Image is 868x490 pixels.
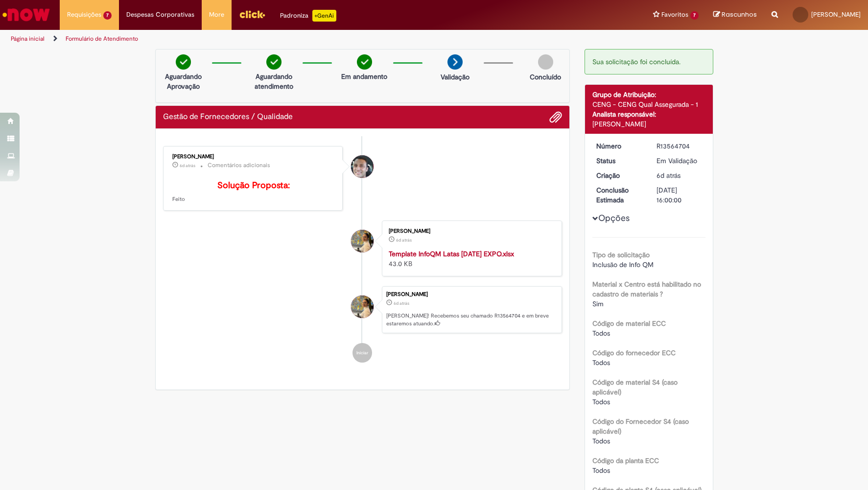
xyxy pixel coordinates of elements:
[103,11,112,20] span: 7
[176,54,191,70] img: check-circle-green.png
[657,171,680,180] time: 24/09/2025 19:04:24
[11,35,45,43] a: Página inicial
[389,249,514,258] a: Template InfoQM Latas [DATE] EXPO.xlsx
[351,155,374,178] div: Vaner Gaspar Da Silva
[239,7,265,22] img: click_logo_yellow_360x200.png
[592,299,604,308] span: Sim
[312,10,336,22] p: +GenAi
[661,10,688,20] span: Favoritos
[657,171,680,180] span: 6d atrás
[67,10,101,20] span: Requisições
[441,72,469,82] p: Validação
[394,300,409,306] span: 6d atrás
[1,5,51,24] img: ServiceNow
[351,295,374,318] div: Yasmim Ferreira Da Silva
[589,185,649,205] dt: Conclusão Estimada
[592,466,610,475] span: Todos
[394,300,409,306] time: 24/09/2025 19:04:24
[592,99,705,109] div: CENG - CENG Qual Assegurada - 1
[217,180,290,191] b: Solução Proposta:
[585,49,713,74] div: Sua solicitação foi concluída.
[589,141,649,151] dt: Número
[7,30,571,48] ul: Trilhas de página
[386,312,557,327] p: [PERSON_NAME]! Recebemos seu chamado R13564704 e em breve estaremos atuando.
[172,154,335,160] div: [PERSON_NAME]
[172,181,335,203] p: Feito
[592,456,659,465] b: Código da planta ECC
[66,35,138,43] a: Formulário de Atendimento
[208,161,270,170] small: Comentários adicionais
[589,156,649,166] dt: Status
[396,237,412,243] time: 24/09/2025 19:04:19
[713,10,757,20] a: Rascunhos
[163,113,293,122] h2: Gestão de Fornecedores / Qualidade Histórico de tíquete
[690,11,699,20] span: 7
[592,417,689,436] b: Código do Fornecedor S4 (caso aplicável)
[592,329,610,338] span: Todos
[592,260,654,269] span: Inclusão de Info QM
[592,319,666,328] b: Código de material ECC
[592,250,650,259] b: Tipo de solicitação
[657,141,702,151] div: R13564704
[396,237,412,243] span: 6d atrás
[592,397,610,406] span: Todos
[592,109,705,119] div: Analista responsável:
[549,111,562,123] button: Adicionar anexos
[280,10,336,22] div: Padroniza
[592,358,610,367] span: Todos
[163,286,563,333] li: Yasmim Ferreira Da Silva
[389,228,552,234] div: [PERSON_NAME]
[126,10,194,20] span: Despesas Corporativas
[657,171,702,180] div: 24/09/2025 19:04:24
[592,280,701,298] b: Material x Centro está habilitado no cadastro de materiais ?
[386,292,557,297] div: [PERSON_NAME]
[592,348,676,357] b: Código do fornecedor ECC
[592,119,705,129] div: [PERSON_NAME]
[592,437,610,445] span: Todos
[530,72,561,82] p: Concluído
[589,171,649,180] dt: Criação
[657,156,702,166] div: Em Validação
[592,90,705,99] div: Grupo de Atribuição:
[351,230,374,252] div: Yasmim Ferreira Da Silva
[180,163,195,169] span: 6d atrás
[266,54,282,70] img: check-circle-green.png
[163,136,563,372] ul: Histórico de tíquete
[250,72,298,91] p: Aguardando atendimento
[447,54,463,70] img: arrow-next.png
[389,249,552,269] div: 43.0 KB
[538,54,553,70] img: img-circle-grey.png
[811,10,861,19] span: [PERSON_NAME]
[357,54,372,70] img: check-circle-green.png
[160,72,207,91] p: Aguardando Aprovação
[722,10,757,19] span: Rascunhos
[657,185,702,205] div: [DATE] 16:00:00
[341,72,387,81] p: Em andamento
[209,10,224,20] span: More
[180,163,195,169] time: 25/09/2025 11:06:36
[592,378,678,396] b: Código de material S4 (caso aplicável)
